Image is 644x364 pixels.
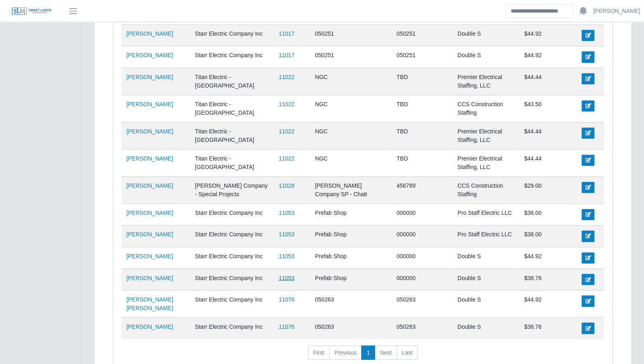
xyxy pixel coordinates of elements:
[190,176,274,203] td: [PERSON_NAME] Company - Special Projects
[361,345,375,360] a: 1
[453,247,519,268] td: Double S
[392,176,453,203] td: 456789
[279,210,295,216] a: 11053
[310,247,392,268] td: Prefab Shop
[310,122,392,149] td: NGC
[392,46,453,68] td: 050251
[279,296,295,302] a: 11076
[279,30,295,37] a: 11017
[453,203,519,225] td: Pro Staff Electric LLC
[190,122,274,149] td: Titan Electric - [GEOGRAPHIC_DATA]
[310,46,392,68] td: 050251
[11,7,52,16] img: SLM Logo
[453,95,519,122] td: CCS Construction Staffing
[519,317,577,339] td: $38.76
[453,25,519,46] td: Double S
[279,274,295,281] a: 11053
[126,182,173,189] a: [PERSON_NAME]
[310,203,392,225] td: Prefab Shop
[310,225,392,247] td: Prefab Shop
[392,122,453,149] td: TBD
[126,30,173,37] a: [PERSON_NAME]
[190,68,274,95] td: Titan Electric - [GEOGRAPHIC_DATA]
[519,203,577,225] td: $38.00
[453,68,519,95] td: Premier Electrical Staffing, LLC
[505,4,573,18] input: Search
[519,290,577,317] td: $44.92
[279,155,295,162] a: 11022
[519,225,577,247] td: $38.00
[190,25,274,46] td: Starr Electric Company Inc
[310,268,392,290] td: Prefab Shop
[310,95,392,122] td: NGC
[126,323,173,330] a: [PERSON_NAME]
[392,247,453,268] td: 000000
[190,46,274,68] td: Starr Electric Company Inc
[453,176,519,203] td: CCS Construction Staffing
[453,46,519,68] td: Double S
[392,290,453,317] td: 050263
[279,52,295,58] a: 11017
[453,149,519,176] td: Premier Electrical Staffing, LLC
[190,149,274,176] td: Titan Electric - [GEOGRAPHIC_DATA]
[279,253,295,259] a: 11053
[519,149,577,176] td: $44.44
[126,52,173,58] a: [PERSON_NAME]
[126,274,173,281] a: [PERSON_NAME]
[310,317,392,339] td: 050263
[279,74,295,80] a: 11022
[453,122,519,149] td: Premier Electrical Staffing, LLC
[519,122,577,149] td: $44.44
[453,268,519,290] td: Double S
[519,176,577,203] td: $29.00
[279,323,295,330] a: 11076
[310,25,392,46] td: 050251
[279,101,295,107] a: 11022
[279,182,295,189] a: 11028
[519,46,577,68] td: $44.92
[126,74,173,80] a: [PERSON_NAME]
[190,247,274,268] td: Starr Electric Company Inc
[310,68,392,95] td: NGC
[310,149,392,176] td: NGC
[190,290,274,317] td: Starr Electric Company Inc
[190,203,274,225] td: Starr Electric Company Inc
[519,247,577,268] td: $44.92
[453,290,519,317] td: Double S
[190,95,274,122] td: Titan Electric - [GEOGRAPHIC_DATA]
[126,231,173,238] a: [PERSON_NAME]
[519,268,577,290] td: $38.76
[126,155,173,162] a: [PERSON_NAME]
[392,25,453,46] td: 050251
[126,101,173,107] a: [PERSON_NAME]
[392,203,453,225] td: 000000
[190,317,274,339] td: Starr Electric Company Inc
[279,128,295,135] a: 11022
[392,225,453,247] td: 000000
[279,231,295,238] a: 11053
[392,149,453,176] td: TBD
[519,25,577,46] td: $44.92
[392,95,453,122] td: TBD
[453,317,519,339] td: Double S
[190,225,274,247] td: Starr Electric Company Inc
[519,68,577,95] td: $44.44
[593,7,640,15] a: [PERSON_NAME]
[190,268,274,290] td: Starr Electric Company Inc
[126,296,173,311] a: [PERSON_NAME] [PERSON_NAME]
[126,253,173,259] a: [PERSON_NAME]
[126,128,173,135] a: [PERSON_NAME]
[519,95,577,122] td: $43.50
[392,317,453,339] td: 050263
[453,225,519,247] td: Pro Staff Electric LLC
[126,210,173,216] a: [PERSON_NAME]
[310,290,392,317] td: 050263
[310,176,392,203] td: [PERSON_NAME] Company SP - Chatt
[392,68,453,95] td: TBD
[392,268,453,290] td: 000000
